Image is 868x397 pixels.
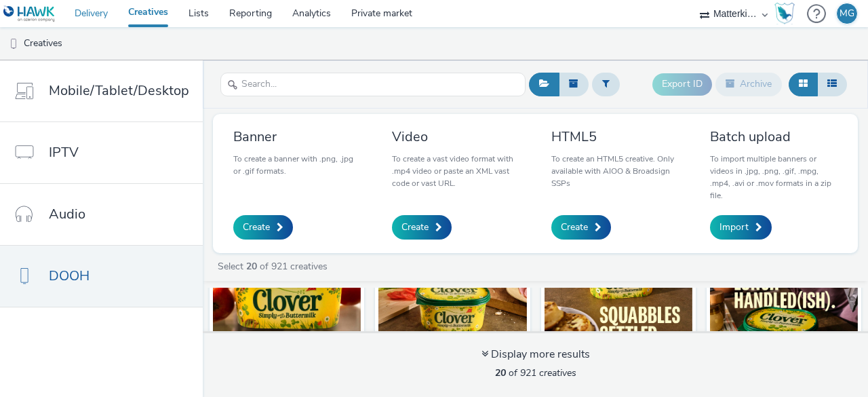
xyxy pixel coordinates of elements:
a: Create [392,215,452,240]
p: To create a banner with .png, .jpg or .gif formats. [233,153,361,177]
span: Create [243,221,270,234]
img: Hawk Academy [774,3,795,24]
span: Mobile/Tablet/Desktop [49,81,189,100]
a: Select of 921 creatives [216,260,333,273]
span: Import [719,221,749,234]
span: Create [401,221,429,234]
h3: Banner [233,128,361,146]
p: To create an HTML5 creative. Only available with AIOO & Broadsign SSPs [551,153,679,189]
button: Export ID [652,73,712,95]
input: Search... [220,73,526,96]
a: Hawk Academy [774,3,800,24]
strong: 20 [246,260,257,273]
strong: 20 [495,366,506,379]
p: To create a vast video format with .mp4 video or paste an XML vast code or vast URL. [392,153,519,189]
a: Import [710,215,772,240]
span: DOOH [49,266,90,286]
img: dooh [7,37,20,51]
span: Audio [49,204,85,224]
span: Create [561,221,588,234]
button: Grid [789,73,818,96]
h3: Video [392,128,519,146]
h3: Batch upload [710,128,837,146]
a: Create [551,215,611,240]
div: MG [840,3,854,24]
img: undefined Logo [3,5,56,22]
button: Archive [715,73,782,96]
a: Create [233,215,293,240]
span: IPTV [49,143,79,162]
div: Display more results [481,347,590,362]
button: Table [817,73,847,96]
p: To import multiple banners or videos in .jpg, .png, .gif, .mpg, .mp4, .avi or .mov formats in a z... [710,153,837,202]
h3: HTML5 [551,128,679,146]
span: of 921 creatives [495,366,576,379]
